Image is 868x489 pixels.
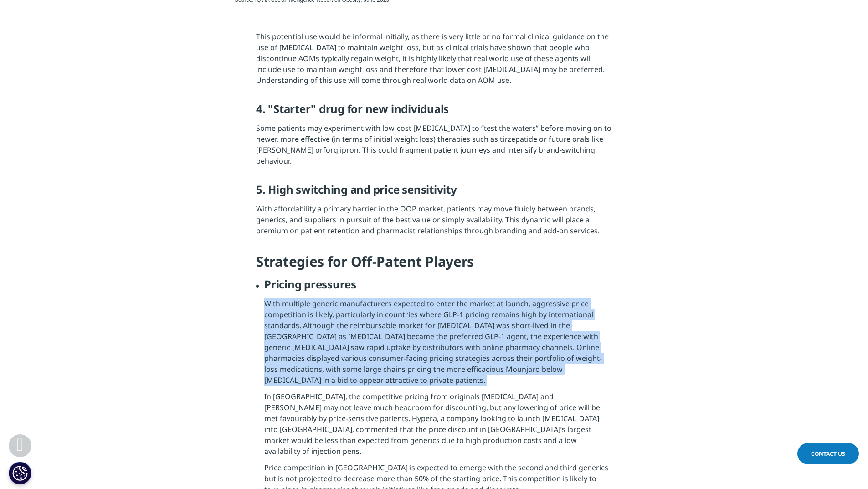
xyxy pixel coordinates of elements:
[256,102,612,123] h5: 4. "Starter" drug for new individuals
[256,123,612,172] p: Some patients may experiment with low-cost [MEDICAL_DATA] to “test the waters” before moving on t...
[256,31,612,91] p: This potential use would be informal initially, as there is very little or no formal clinical gui...
[811,450,845,458] span: Contact Us
[9,462,31,484] button: Cookies Settings
[256,183,612,203] h5: 5. High switching and price sensitivity
[256,252,612,278] h4: Strategies for Off-Patent Players
[797,443,859,464] a: Contact Us
[264,298,612,391] p: With multiple generic manufacturers expected to enter the market at launch, aggressive price comp...
[264,278,612,298] h5: Pricing pressures
[256,203,612,242] p: With affordability a primary barrier in the OOP market, patients may move fluidly between brands,...
[264,391,612,462] p: In [GEOGRAPHIC_DATA], the competitive pricing from originals [MEDICAL_DATA] and [PERSON_NAME] may...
